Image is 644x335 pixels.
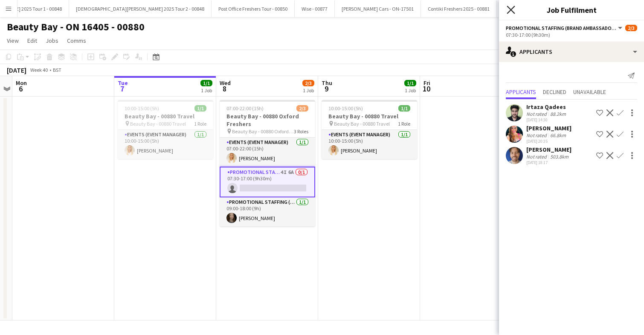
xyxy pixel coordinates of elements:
app-card-role: Events (Event Manager)1/107:00-22:00 (15h)[PERSON_NAME] [220,138,315,167]
div: Irtaza Qadees [526,103,568,111]
a: Edit [24,35,41,46]
h3: Job Fulfilment [499,4,644,15]
span: Unavailable [573,89,606,95]
span: 2/3 [625,25,637,31]
span: Comms [67,37,86,44]
span: 1/1 [404,80,416,86]
div: [PERSON_NAME] [526,124,571,132]
h3: Beauty Bay - 00880 Travel [118,112,213,120]
button: Post Office Freshers Tour - 00850 [212,0,295,17]
button: Contiki Freshers 2025 - 00881 [421,0,497,17]
span: Promotional Staffing (Brand Ambassadors) [506,25,617,31]
div: [PERSON_NAME] [526,146,571,153]
a: Comms [64,35,90,46]
h3: Beauty Bay - 00880 Travel [322,112,417,120]
app-card-role: Promotional Staffing (Brand Ambassadors)1/109:00-18:00 (9h)[PERSON_NAME] [220,197,315,226]
span: 10:00-15:00 (5h) [125,105,159,112]
a: Jobs [42,35,62,46]
span: Declined [543,89,566,95]
div: 1 Job [303,87,314,94]
div: 503.8km [548,153,570,160]
span: Fri [424,79,430,87]
span: 10 [422,84,430,94]
span: 1 Role [398,120,410,127]
app-card-role: Promotional Staffing (Brand Ambassadors)4I6A0/107:30-17:00 (9h30m) [220,167,315,197]
span: 2/3 [302,80,314,86]
button: Largoward (Wild Scottish Sauna) - ON-16935 [497,0,607,17]
div: 1 Job [201,87,212,94]
button: [PERSON_NAME] Cars - ON-17501 [335,0,421,17]
div: 1 Job [405,87,416,94]
div: Not rated [526,132,548,138]
span: Beauty Bay - 00880 Oxford Freshers [232,128,294,135]
span: 7 [116,84,128,94]
span: 1/1 [398,105,410,112]
div: 88.2km [548,111,568,117]
span: Week 40 [28,67,49,73]
app-job-card: 10:00-15:00 (5h)1/1Beauty Bay - 00880 Travel Beauty Bay - 00880 Travel1 RoleEvents (Event Manager... [322,100,417,159]
div: [DATE] 14:30 [526,117,568,123]
button: Promotional Staffing (Brand Ambassadors) [506,25,624,31]
app-job-card: 07:00-22:00 (15h)2/3Beauty Bay - 00880 Oxford Freshers Beauty Bay - 00880 Oxford Freshers3 RolesE... [220,100,315,226]
div: 07:30-17:00 (9h30m) [506,32,637,38]
div: BST [53,67,61,73]
h1: Beauty Bay - ON 16405 - 00880 [7,21,145,33]
div: [DATE] 20:35 [526,138,571,144]
div: Applicants [499,41,644,62]
span: 1/1 [194,105,206,112]
span: Edit [27,37,37,44]
div: 66.8km [548,132,568,138]
span: Mon [16,79,27,87]
button: Wise - 00877 [295,0,335,17]
span: 9 [320,84,332,94]
div: [DATE] [7,66,26,74]
div: [DATE] 18:17 [526,160,571,165]
span: Jobs [46,37,58,44]
div: Not rated [526,153,548,160]
h3: Beauty Bay - 00880 Oxford Freshers [220,112,315,128]
app-card-role: Events (Event Manager)1/110:00-15:00 (5h)[PERSON_NAME] [118,130,213,159]
span: 1 Role [194,120,206,127]
span: 8 [218,84,231,94]
span: Wed [220,79,231,87]
span: 10:00-15:00 (5h) [328,105,363,112]
span: 3 Roles [294,128,308,135]
span: Beauty Bay - 00880 Travel [130,120,186,127]
span: Applicants [506,89,536,95]
span: 07:00-22:00 (15h) [226,105,264,112]
span: View [7,37,19,44]
span: 2/3 [296,105,308,112]
span: Beauty Bay - 00880 Travel [334,120,390,127]
a: View [3,35,22,46]
span: 1/1 [200,80,212,86]
app-card-role: Events (Event Manager)1/110:00-15:00 (5h)[PERSON_NAME] [322,130,417,159]
div: Not rated [526,111,548,117]
span: 6 [15,84,27,94]
app-job-card: 10:00-15:00 (5h)1/1Beauty Bay - 00880 Travel Beauty Bay - 00880 Travel1 RoleEvents (Event Manager... [118,100,213,159]
button: [DEMOGRAPHIC_DATA][PERSON_NAME] 2025 Tour 2 - 00848 [69,0,212,17]
span: Thu [322,79,332,87]
span: Tue [118,79,128,87]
